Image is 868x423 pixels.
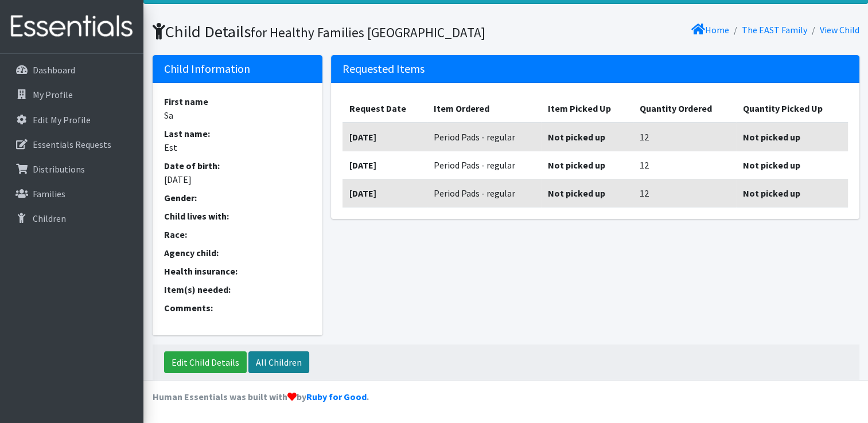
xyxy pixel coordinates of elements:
[33,163,85,175] p: Distributions
[691,24,729,36] a: Home
[306,391,367,402] a: Ruby for Good
[33,139,111,150] p: Essentials Requests
[33,114,91,126] p: Edit My Profile
[164,191,312,205] dt: Gender:
[164,228,312,241] dt: Race:
[743,187,800,199] b: Not picked up
[5,83,139,106] a: My Profile
[164,127,312,140] dt: Last name:
[5,7,139,46] img: HumanEssentials
[548,187,605,199] b: Not picked up
[33,188,65,199] p: Families
[164,283,312,296] dt: Item(s) needed:
[349,159,376,171] b: [DATE]
[633,151,735,179] td: 12
[33,89,73,100] p: My Profile
[633,123,735,151] td: 12
[427,123,541,151] td: Period Pads - regular
[164,108,312,122] dd: Sa
[5,133,139,156] a: Essentials Requests
[743,159,800,171] b: Not picked up
[164,351,247,373] a: Edit Child Details
[427,95,541,123] th: Item Ordered
[743,131,800,143] b: Not picked up
[5,182,139,205] a: Families
[153,22,502,42] h1: Child Details
[5,108,139,131] a: Edit My Profile
[251,24,485,41] small: for Healthy Families [GEOGRAPHIC_DATA]
[736,95,848,123] th: Quantity Picked Up
[342,95,427,123] th: Request Date
[164,301,312,315] dt: Comments:
[548,131,605,143] b: Not picked up
[33,213,66,224] p: Children
[349,187,376,199] b: [DATE]
[164,246,312,260] dt: Agency child:
[633,179,735,207] td: 12
[164,173,312,186] dd: [DATE]
[164,140,312,154] dd: Est
[427,151,541,179] td: Period Pads - regular
[820,24,859,36] a: View Child
[164,95,312,108] dt: First name
[541,95,633,123] th: Item Picked Up
[5,158,139,181] a: Distributions
[33,64,75,76] p: Dashboard
[153,55,323,83] h5: Child Information
[248,351,309,373] a: All Children
[349,131,376,143] b: [DATE]
[164,209,312,223] dt: Child lives with:
[742,24,807,36] a: The EAST Family
[164,264,312,278] dt: Health insurance:
[548,159,605,171] b: Not picked up
[164,159,312,173] dt: Date of birth:
[427,179,541,207] td: Period Pads - regular
[5,58,139,81] a: Dashboard
[331,55,859,83] h5: Requested Items
[5,207,139,230] a: Children
[153,391,369,402] strong: Human Essentials was built with by .
[633,95,735,123] th: Quantity Ordered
